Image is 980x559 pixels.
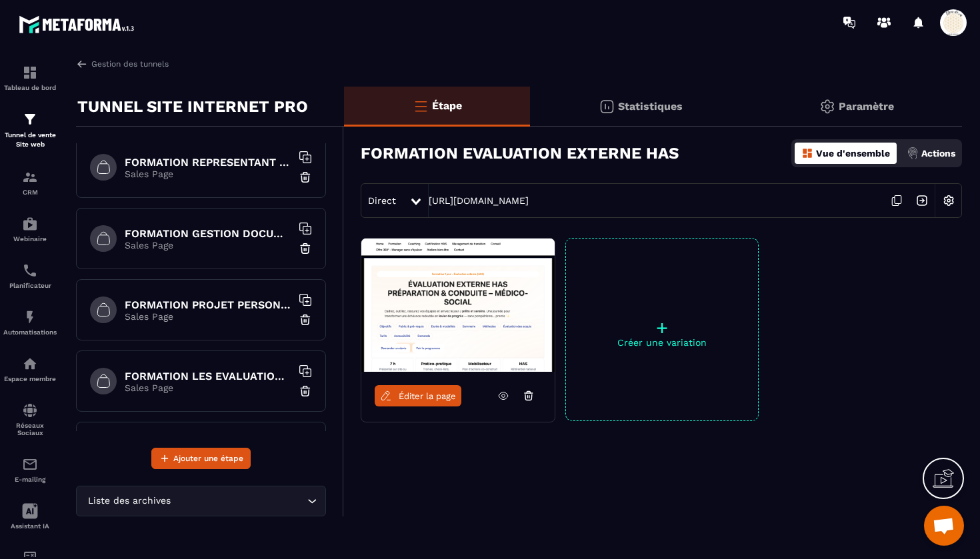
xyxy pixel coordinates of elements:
p: Sales Page [125,382,291,393]
img: formation [22,65,38,81]
p: Tunnel de vente Site web [3,131,57,149]
a: automationsautomationsAutomatisations [3,299,57,346]
a: formationformationTunnel de vente Site web [3,101,57,159]
img: formation [22,169,38,185]
img: setting-w.858f3a88.svg [936,188,961,213]
img: logo [19,12,139,37]
img: setting-gr.5f69749f.svg [819,99,835,115]
a: automationsautomationsEspace membre [3,346,57,392]
img: automations [22,356,38,372]
img: trash [299,313,312,326]
p: Tableau de bord [3,84,57,91]
h6: FORMATION REPRESENTANT AU CVS [125,156,291,169]
p: E-mailing [3,476,57,483]
p: Étape [432,99,462,112]
span: Direct [368,195,396,206]
a: emailemailE-mailing [3,446,57,493]
p: CRM [3,189,57,196]
img: actions.d6e523a2.png [907,147,919,159]
a: social-networksocial-networkRéseaux Sociaux [3,392,57,446]
img: email [22,456,38,472]
p: Paramètre [839,100,894,113]
p: Assistant IA [3,522,57,530]
img: scheduler [22,263,38,279]
img: automations [22,309,38,325]
img: arrow [76,58,88,70]
h3: FORMATION EVALUATION EXTERNE HAS [361,144,679,163]
input: Search for option [173,494,304,508]
a: Assistant IA [3,493,57,540]
img: trash [299,384,312,398]
p: Actions [921,148,955,159]
img: formation [22,111,38,127]
span: Éditer la page [399,391,456,401]
div: Search for option [76,486,326,516]
a: automationsautomationsWebinaire [3,206,57,253]
p: Vue d'ensemble [816,148,890,159]
img: arrow-next.bcc2205e.svg [909,188,935,213]
h6: FORMATION PROJET PERSONNALISE [125,298,291,311]
a: schedulerschedulerPlanificateur [3,253,57,299]
span: Liste des archives [85,494,173,508]
p: Webinaire [3,235,57,243]
a: Gestion des tunnels [76,58,169,70]
p: Sales Page [125,169,291,179]
p: Statistiques [618,100,683,113]
img: automations [22,216,38,232]
p: + [566,318,758,337]
a: [URL][DOMAIN_NAME] [429,195,529,206]
img: trash [299,242,312,255]
a: formationformationCRM [3,159,57,206]
p: Créer une variation [566,337,758,348]
p: Espace membre [3,375,57,382]
div: Ouvrir le chat [924,506,964,546]
h6: FORMATION LES EVALUATIONS EN SANTE [125,370,291,382]
img: bars-o.4a397970.svg [413,98,429,114]
p: Réseaux Sociaux [3,422,57,436]
p: TUNNEL SITE INTERNET PRO [77,93,308,120]
p: Automatisations [3,328,57,336]
a: formationformationTableau de bord [3,55,57,101]
span: Ajouter une étape [173,452,243,465]
p: Sales Page [125,240,291,251]
p: Sales Page [125,311,291,322]
img: image [361,239,555,372]
img: trash [299,171,312,184]
a: Éditer la page [375,385,461,406]
h6: FORMATION GESTION DOCUMENTAIRE QUALITE [125,227,291,240]
img: social-network [22,402,38,418]
img: dashboard-orange.40269519.svg [801,147,813,159]
p: Planificateur [3,282,57,289]
img: stats.20deebd0.svg [599,99,615,115]
button: Ajouter une étape [151,448,251,469]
